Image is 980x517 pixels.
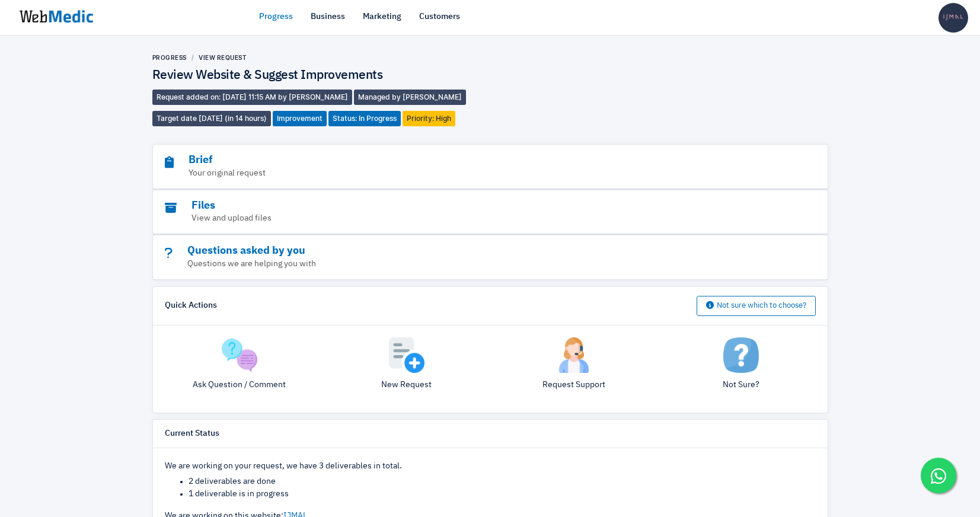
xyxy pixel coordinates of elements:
[165,379,314,391] p: Ask Question / Comment
[165,258,751,270] p: Questions we are helping you with
[152,54,187,61] a: Progress
[165,199,751,213] h3: Files
[723,337,759,373] img: not-sure.png
[165,244,751,258] h3: Questions asked by you
[189,475,816,488] li: 2 deliverables are done
[419,11,460,23] a: Customers
[165,212,751,225] p: View and upload files
[354,90,466,105] span: Managed by [PERSON_NAME]
[199,54,247,61] a: View Request
[666,379,816,391] p: Not Sure?
[273,111,327,126] span: Improvement
[389,337,424,373] img: add.png
[259,11,293,23] a: Progress
[222,337,257,373] img: question.png
[363,11,401,23] a: Marketing
[165,167,751,180] p: Your original request
[152,90,352,105] span: Request added on: [DATE] 11:15 AM by [PERSON_NAME]
[499,379,649,391] p: Request Support
[165,429,219,439] h6: Current Status
[697,296,816,316] button: Not sure which to choose?
[403,111,455,126] span: Priority: High
[165,460,816,473] p: We are working on your request, we have 3 deliverables in total.
[152,53,490,62] nav: breadcrumb
[165,154,751,167] h3: Brief
[152,68,490,84] h4: Review Website & Suggest Improvements
[152,111,271,126] span: Target date [DATE] (in 14 hours)
[189,488,816,500] li: 1 deliverable is in progress
[311,11,345,23] a: Business
[165,301,217,311] h6: Quick Actions
[332,379,481,391] p: New Request
[556,337,592,373] img: support.png
[328,111,401,126] span: Status: In Progress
